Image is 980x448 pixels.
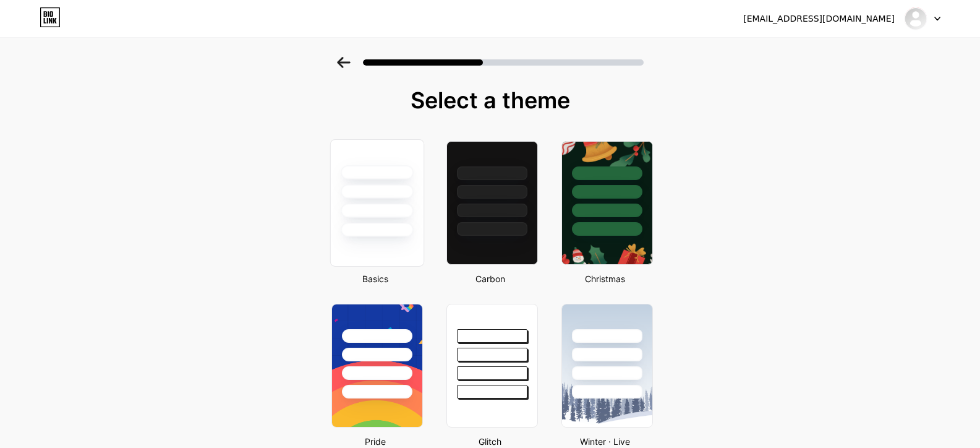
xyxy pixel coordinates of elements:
[904,7,927,30] img: BDU Karyera
[443,435,538,448] div: Glitch
[328,435,423,448] div: Pride
[558,272,653,285] div: Christmas
[328,272,423,285] div: Basics
[743,12,895,25] div: [EMAIL_ADDRESS][DOMAIN_NAME]
[326,88,654,113] div: Select a theme
[443,272,538,285] div: Carbon
[558,435,653,448] div: Winter · Live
